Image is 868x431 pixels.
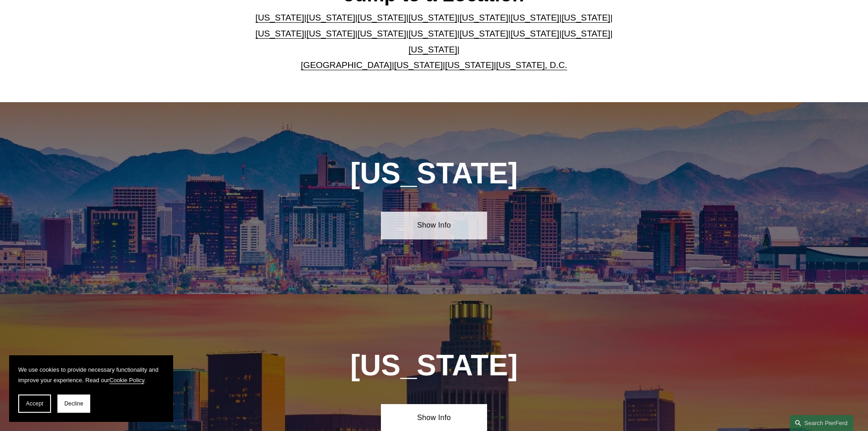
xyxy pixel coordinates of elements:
[307,29,355,38] a: [US_STATE]
[9,355,173,422] section: Cookie banner
[510,13,559,22] a: [US_STATE]
[409,29,457,38] a: [US_STATE]
[394,60,443,70] a: [US_STATE]
[18,395,51,413] button: Accept
[301,349,567,382] h1: [US_STATE]
[109,377,144,384] a: Cookie Policy
[26,400,43,407] span: Accept
[496,60,567,70] a: [US_STATE], D.C.
[790,415,853,431] a: Search this site
[409,45,457,54] a: [US_STATE]
[256,13,304,22] a: [US_STATE]
[57,395,90,413] button: Decline
[248,10,620,73] p: | | | | | | | | | | | | | | | | | |
[409,13,457,22] a: [US_STATE]
[64,400,83,407] span: Decline
[459,13,508,22] a: [US_STATE]
[256,29,304,38] a: [US_STATE]
[307,13,355,22] a: [US_STATE]
[358,13,406,22] a: [US_STATE]
[301,157,567,190] h1: [US_STATE]
[358,29,406,38] a: [US_STATE]
[561,13,610,22] a: [US_STATE]
[301,60,392,70] a: [GEOGRAPHIC_DATA]
[445,60,494,70] a: [US_STATE]
[510,29,559,38] a: [US_STATE]
[459,29,508,38] a: [US_STATE]
[18,364,164,385] p: We use cookies to provide necessary functionality and improve your experience. Read our .
[381,212,487,239] a: Show Info
[561,29,610,38] a: [US_STATE]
